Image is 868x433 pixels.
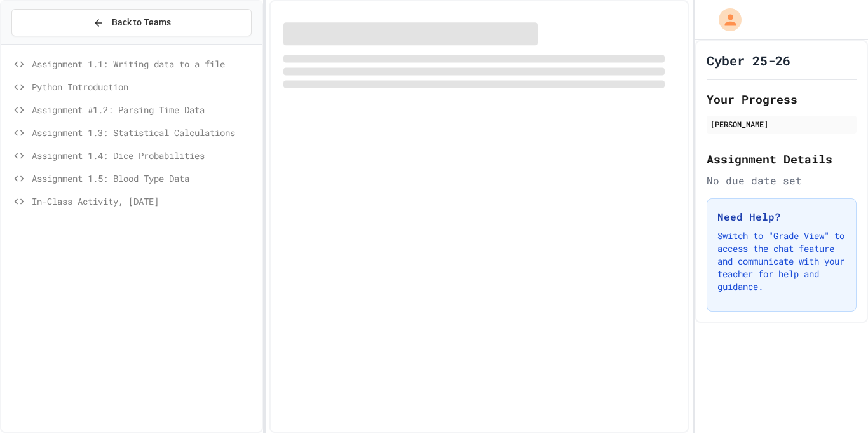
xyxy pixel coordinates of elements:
[707,90,857,108] h2: Your Progress
[32,149,257,162] span: Assignment 1.4: Dice Probabilities
[717,209,846,224] h3: Need Help?
[32,80,257,93] span: Python Introduction
[707,173,857,188] div: No due date set
[707,150,857,168] h2: Assignment Details
[32,126,257,139] span: Assignment 1.3: Statistical Calculations
[11,9,252,36] button: Back to Teams
[710,118,853,130] div: [PERSON_NAME]
[705,5,745,34] div: My Account
[707,52,790,69] h1: Cyber 25-26
[32,103,257,116] span: Assignment #1.2: Parsing Time Data
[32,57,257,71] span: Assignment 1.1: Writing data to a file
[32,195,257,208] span: In-Class Activity, [DATE]
[717,230,846,293] p: Switch to "Grade View" to access the chat feature and communicate with your teacher for help and ...
[32,172,257,185] span: Assignment 1.5: Blood Type Data
[112,16,171,29] span: Back to Teams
